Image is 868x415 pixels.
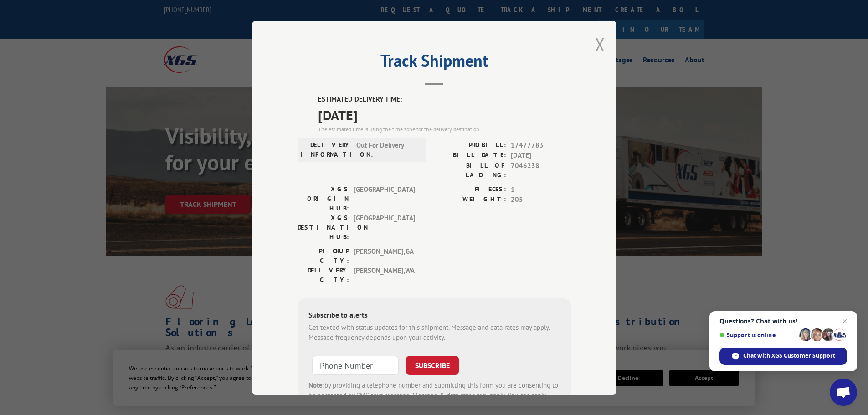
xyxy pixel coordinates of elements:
span: 7046238 [511,160,571,179]
span: [GEOGRAPHIC_DATA] [354,213,415,241]
label: XGS ORIGIN HUB: [298,184,349,213]
button: Close modal [595,32,605,56]
label: BILL OF LADING: [434,160,506,179]
span: Support is online [719,332,796,338]
span: Out For Delivery [356,140,418,159]
span: [DATE] [511,150,571,161]
label: PIECES: [434,184,506,195]
span: [PERSON_NAME] , GA [354,246,415,265]
label: PICKUP CITY: [298,246,349,265]
span: Chat with XGS Customer Support [743,352,835,360]
label: WEIGHT: [434,195,506,205]
label: BILL DATE: [434,150,506,161]
div: by providing a telephone number and submitting this form you are consenting to be contacted by SM... [308,380,560,411]
div: Open chat [830,379,857,406]
strong: Note: [308,380,324,389]
span: 17477783 [511,140,571,150]
span: 1 [511,184,571,195]
label: ESTIMATED DELIVERY TIME: [318,94,571,105]
span: 205 [511,195,571,205]
input: Phone Number [312,355,399,374]
div: The estimated time is using the time zone for the delivery destination. [318,125,571,133]
label: DELIVERY CITY: [298,265,349,284]
label: XGS DESTINATION HUB: [298,213,349,241]
label: DELIVERY INFORMATION: [300,140,352,159]
div: Get texted with status updates for this shipment. Message and data rates may apply. Message frequ... [308,322,560,343]
div: Chat with XGS Customer Support [719,348,847,365]
span: Close chat [839,316,850,327]
span: [PERSON_NAME] , WA [354,265,415,284]
span: [DATE] [318,104,571,125]
label: PROBILL: [434,140,506,150]
h2: Track Shipment [298,54,571,72]
div: Subscribe to alerts [308,309,560,322]
span: [GEOGRAPHIC_DATA] [354,184,415,213]
button: SUBSCRIBE [406,355,459,374]
span: Questions? Chat with us! [719,318,847,325]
